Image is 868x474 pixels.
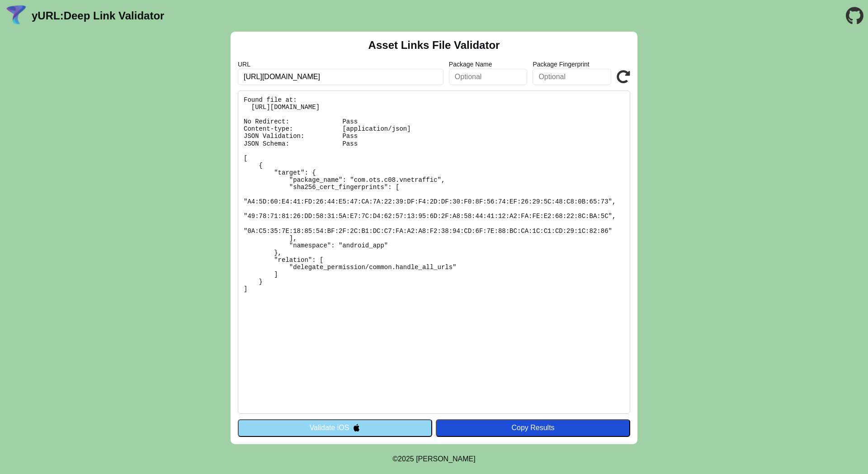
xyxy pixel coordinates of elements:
[353,424,360,431] img: appleIcon.svg
[436,419,630,436] button: Copy Results
[416,455,476,463] a: Michael Ibragimchayev's Personal Site
[238,90,630,414] pre: Found file at: [URL][DOMAIN_NAME] No Redirect: Pass Content-type: [application/json] JSON Validat...
[32,9,164,22] a: yURL:Deep Link Validator
[449,69,528,85] input: Optional
[238,61,443,68] label: URL
[449,61,528,68] label: Package Name
[440,424,626,432] div: Copy Results
[238,419,432,436] button: Validate iOS
[533,69,611,85] input: Optional
[398,455,414,463] span: 2025
[533,61,611,68] label: Package Fingerprint
[392,444,475,474] footer: ©
[5,4,28,28] img: yURL Logo
[368,39,500,52] h2: Asset Links File Validator
[238,69,443,85] input: Required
